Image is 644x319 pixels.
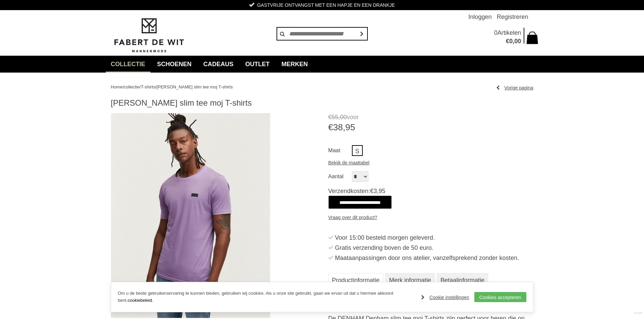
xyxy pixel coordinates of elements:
[343,122,345,132] span: ,
[468,10,492,24] a: Inloggen
[494,29,497,36] span: 0
[328,253,533,263] li: Maataanpassingen door ons atelier, vanzelfsprekend zonder kosten.
[277,56,313,73] a: Merken
[437,273,488,287] a: Betaalinformatie
[328,145,533,158] ul: Maat
[335,233,533,243] div: Voor 15:00 besteld morgen geleverd.
[328,114,332,121] span: €
[328,158,369,168] a: Bekijk de maattabel
[512,38,514,45] span: ,
[198,56,239,73] a: Cadeaus
[514,38,521,45] span: 00
[152,56,197,73] a: Schoenen
[155,84,157,89] span: /
[332,114,338,121] span: 55
[122,84,124,89] span: /
[335,243,533,253] div: Gratis verzending boven de 50 euro.
[340,114,347,121] span: 00
[328,122,333,132] span: €
[111,17,187,54] img: Fabert de Wit
[379,188,385,194] span: 95
[328,212,377,222] a: Vraag over dit product?
[496,83,533,93] a: Vorige pagina
[111,113,270,318] img: DENHAM Denham slim tee moj T-shirts
[240,56,275,73] a: Outlet
[333,122,343,132] span: 38
[509,38,512,45] span: 0
[140,84,141,89] span: /
[377,188,379,194] span: ,
[352,145,363,156] a: S
[127,298,152,303] a: cookiebeleid
[111,98,533,108] h1: [PERSON_NAME] slim tee moj T-shirts
[634,309,642,317] a: Divide
[497,10,528,24] a: Registreren
[106,56,150,73] a: collectie
[328,273,383,287] a: Productinformatie
[506,38,509,45] span: €
[141,84,155,89] a: T-shirts
[385,273,435,287] a: Merk informatie
[370,188,374,194] span: €
[118,290,415,304] p: Om u de beste gebruikerservaring te kunnen bieden, gebruiken wij cookies. Als u onze site gebruik...
[111,84,123,89] a: Home
[345,122,355,132] span: 95
[474,292,526,302] a: Cookies accepteren
[374,188,377,194] span: 3
[338,114,340,121] span: ,
[157,84,233,89] a: [PERSON_NAME] slim tee moj T-shirts
[328,187,533,195] span: Verzendkosten:
[421,292,469,302] a: Cookie instellingen
[124,84,140,89] a: collectie
[497,29,521,36] span: Artikelen
[328,113,533,122] span: voor
[328,171,352,182] label: Aantal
